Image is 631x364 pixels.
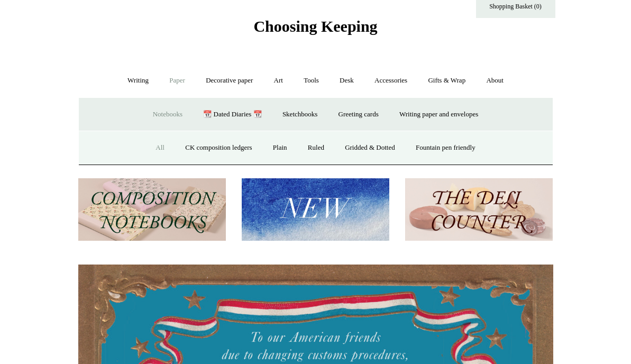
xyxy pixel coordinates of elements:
a: Sketchbooks [273,101,327,129]
a: Writing [118,67,158,95]
a: Paper [160,67,195,95]
span: Choosing Keeping [253,17,377,35]
a: Fountain pen friendly [406,134,485,162]
a: Plain [263,134,297,162]
a: Ruled [298,134,334,162]
img: 202302 Composition ledgers.jpg__PID:69722ee6-fa44-49dd-a067-31375e5d54ec [78,178,226,241]
a: Greeting cards [329,101,388,129]
a: Writing paper and envelopes [390,101,488,129]
img: New.jpg__PID:f73bdf93-380a-4a35-bcfe-7823039498e1 [242,178,389,241]
a: Notebooks [143,101,192,129]
a: Art [264,67,292,95]
a: Desk [330,67,363,95]
a: Decorative paper [196,67,262,95]
a: Accessories [365,67,417,95]
a: All [146,134,174,162]
a: Choosing Keeping [253,26,377,33]
a: Gifts & Wrap [418,67,475,95]
a: Tools [294,67,328,95]
a: CK composition ledgers [176,134,261,162]
img: The Deli Counter [405,178,553,241]
a: About [477,67,513,95]
a: 📆 Dated Diaries 📆 [194,101,271,129]
a: Gridded & Dotted [335,134,405,162]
